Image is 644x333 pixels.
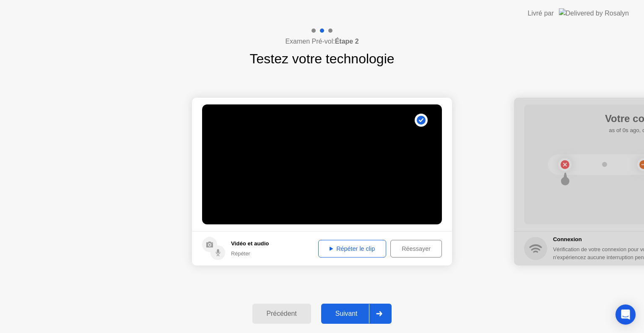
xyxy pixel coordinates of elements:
img: Delivered by Rosalyn [559,8,629,18]
button: Réessayer [390,240,442,258]
button: Répéter le clip [318,240,386,258]
div: Réessayer [393,245,439,252]
button: Suivant [321,304,392,324]
div: Open Intercom Messenger [615,304,636,325]
div: Répéter [231,250,269,258]
div: Précédent [255,310,309,317]
b: Étape 2 [335,38,359,45]
h4: Examen Pré-vol: [285,36,358,47]
div: Suivant [324,310,369,317]
div: Livré par [528,8,554,18]
h1: Testez votre technologie [249,49,394,69]
button: Précédent [252,304,311,324]
h5: Vidéo et audio [231,239,269,248]
div: Répéter le clip [321,245,383,252]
